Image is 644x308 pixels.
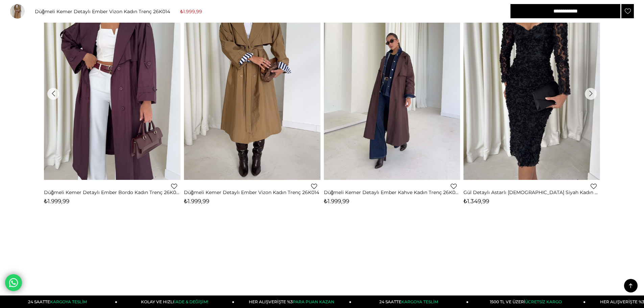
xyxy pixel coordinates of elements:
[621,4,634,18] a: Favorilere Ekle
[591,183,597,189] a: Favorilere Ekle
[451,183,457,189] a: Favorilere Ekle
[311,183,317,189] a: Favorilere Ekle
[293,299,334,304] span: PARA PUAN KAZAN
[324,198,349,205] span: ₺1.999,99
[10,4,25,23] img: ember-trenc-26k014-7d-4e3.jpg
[352,295,469,308] a: 24 SAATTEKARGOYA TESLİM
[463,208,464,208] img: png;base64,iVBORw0KGgoAAAANSUhEUgAAAAEAAAABCAYAAAAfFcSJAAAAAXNSR0IArs4c6QAAAA1JREFUGFdjePfu3X8ACW...
[174,299,208,304] span: İADE & DEĞİŞİM!
[0,295,117,308] a: 24 SAATTEKARGOYA TESLİM
[117,295,234,308] a: KOLAY VE HIZLIİADE & DEĞİŞİM!
[324,189,460,195] a: Düğmeli Kemer Detaylı Ember Kahve Kadın Trenç 26K014
[184,198,209,205] span: ₺1.999,99
[50,299,87,304] span: KARGOYA TESLİM
[234,295,351,308] a: HER ALIŞVERİŞTE %3PARA PUAN KAZAN
[463,189,600,195] a: Gül Detaylı Astarlı [DEMOGRAPHIC_DATA] Siyah Kadın Elbise 26K009
[469,295,586,308] a: 1500 TL VE ÜZERİÜCRETSİZ KARGO
[171,183,177,189] a: Favorilere Ekle
[180,6,202,17] span: ₺1.999,99
[184,189,320,195] a: Düğmeli Kemer Detaylı Ember Vizon Kadın Trenç 26K014
[44,198,69,205] span: ₺1.999,99
[35,8,170,15] div: Düğmeli Kemer Detaylı Ember Vizon Kadın Trenç 26K014
[401,299,438,304] span: KARGOYA TESLİM
[44,189,181,195] a: Düğmeli Kemer Detaylı Ember Bordo Kadın Trenç 26K014
[463,198,489,205] span: ₺1.349,99
[525,299,562,304] span: ÜCRETSİZ KARGO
